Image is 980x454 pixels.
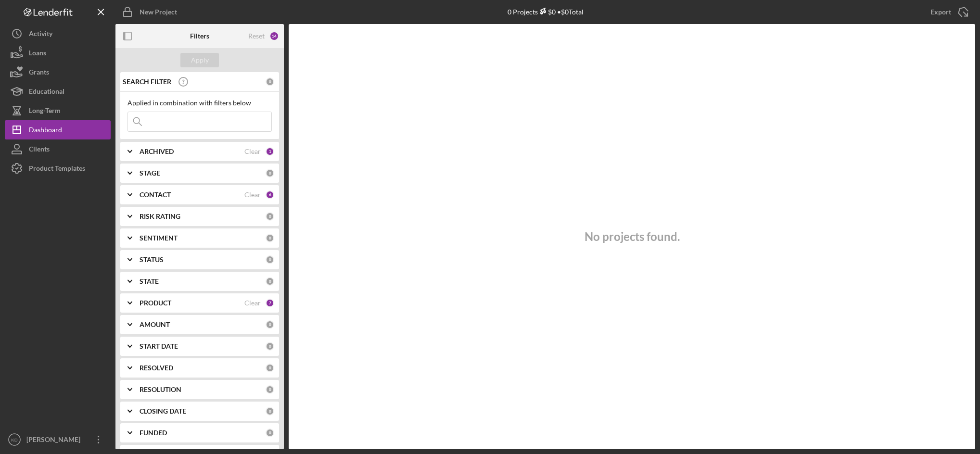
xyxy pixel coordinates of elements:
[140,169,160,177] b: STAGE
[140,407,186,415] b: CLOSING DATE
[190,32,209,40] b: Filters
[140,386,181,393] b: RESOLUTION
[248,32,265,40] div: Reset
[266,299,274,307] div: 7
[266,255,274,264] div: 0
[244,148,261,155] div: Clear
[29,43,46,65] div: Loans
[180,53,219,67] button: Apply
[5,120,111,139] button: Dashboard
[140,299,171,307] b: PRODUCT
[5,63,111,82] button: Grants
[140,191,171,199] b: CONTACT
[244,191,261,199] div: Clear
[921,2,975,22] button: Export
[5,430,111,449] button: KD[PERSON_NAME]
[140,364,173,372] b: RESOLVED
[29,159,85,180] div: Product Templates
[29,82,64,103] div: Educational
[123,78,171,86] b: SEARCH FILTER
[140,429,167,437] b: FUNDED
[266,429,274,437] div: 0
[5,159,111,178] button: Product Templates
[191,53,209,67] div: Apply
[585,230,680,243] h3: No projects found.
[266,234,274,242] div: 0
[266,385,274,394] div: 0
[140,342,178,350] b: START DATE
[140,277,159,285] b: STATE
[244,299,261,307] div: Clear
[930,2,951,22] div: Export
[24,430,87,452] div: [PERSON_NAME]
[266,277,274,286] div: 0
[266,364,274,372] div: 0
[5,139,111,159] button: Clients
[508,8,584,16] div: 0 Projects • $0 Total
[29,24,52,46] div: Activity
[140,256,164,264] b: STATUS
[11,437,17,442] text: KD
[269,31,279,41] div: 14
[115,2,187,22] button: New Project
[5,24,111,43] button: Activity
[266,212,274,221] div: 0
[266,169,274,177] div: 0
[140,213,180,220] b: RISK RATING
[5,101,111,120] button: Long-Term
[266,407,274,416] div: 0
[29,101,61,123] div: Long-Term
[140,234,178,242] b: SENTIMENT
[266,320,274,329] div: 0
[5,43,111,63] button: Loans
[266,147,274,156] div: 1
[5,82,111,101] button: Educational
[140,2,177,22] div: New Project
[538,8,556,16] div: $0
[266,342,274,351] div: 0
[29,120,62,142] div: Dashboard
[266,77,274,86] div: 0
[266,190,274,199] div: 6
[29,63,49,84] div: Grants
[29,139,50,161] div: Clients
[127,99,272,107] div: Applied in combination with filters below
[140,148,174,155] b: ARCHIVED
[140,321,170,328] b: AMOUNT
